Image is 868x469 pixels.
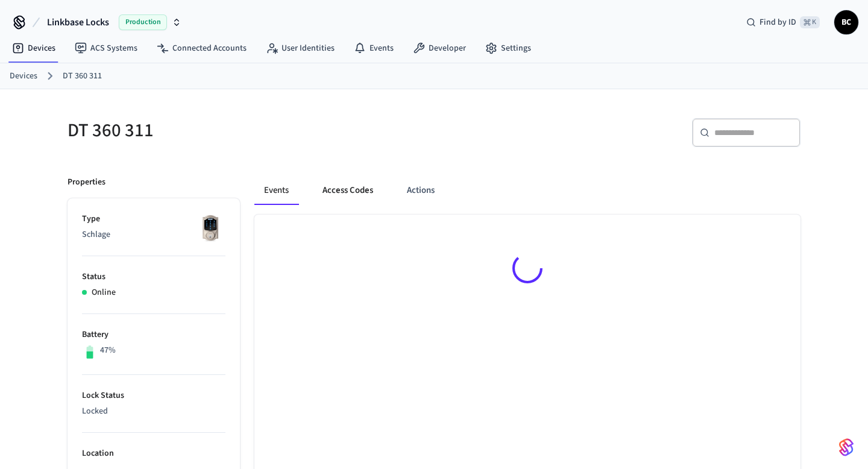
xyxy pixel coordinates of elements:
h5: DT 360 311 [68,118,427,143]
img: Schlage Sense Smart Deadbolt with Camelot Trim, Front [195,213,225,243]
a: Devices [10,70,37,83]
span: Linkbase Locks [47,15,109,30]
a: Devices [2,37,65,59]
p: Locked [82,405,225,418]
p: Lock Status [82,389,225,402]
p: 47% [100,344,116,357]
p: Location [82,447,225,460]
p: Online [92,286,116,299]
span: Find by ID [759,16,796,28]
button: Actions [397,176,444,205]
p: Battery [82,329,225,341]
div: Find by ID⌘ K [737,11,829,33]
p: Schlage [82,228,225,241]
p: Status [82,271,225,283]
button: Events [254,176,298,205]
a: User Identities [256,37,344,59]
button: BC [834,10,858,34]
p: Type [82,213,225,225]
a: DT 360 311 [63,70,102,83]
a: Events [344,37,403,59]
span: ⌘ K [800,16,820,28]
div: ant example [254,176,800,205]
span: BC [835,11,857,33]
a: Developer [403,37,476,59]
p: Properties [68,176,105,189]
a: Settings [476,37,541,59]
button: Access Codes [313,176,383,205]
a: ACS Systems [65,37,147,59]
a: Connected Accounts [147,37,256,59]
span: Production [119,14,167,30]
img: SeamLogoGradient.69752ec5.svg [839,438,854,457]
